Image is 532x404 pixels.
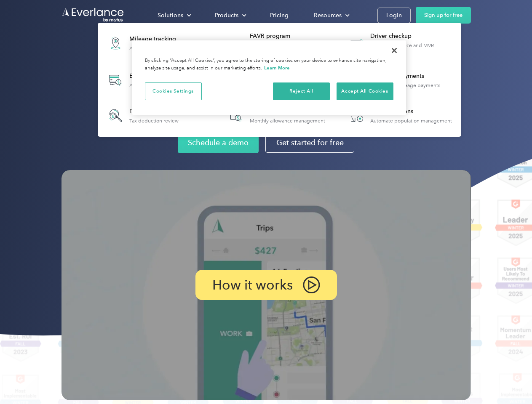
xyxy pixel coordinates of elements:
button: Close [385,41,404,60]
a: Sign up for free [416,7,471,24]
a: Get started for free [265,133,354,153]
button: Accept All Cookies [337,82,393,100]
div: Tax deduction review [129,118,179,124]
a: More information about your privacy, opens in a new tab [264,65,290,71]
a: Expense trackingAutomatic transaction logs [102,65,194,96]
input: Submit [62,50,104,68]
p: How it works [212,280,293,290]
a: Driver checkupLicense, insurance and MVR verification [343,28,457,58]
a: HR IntegrationsAutomate population management [343,102,456,129]
a: Deduction finderTax deduction review [102,102,183,129]
div: Deduction finder [129,107,179,116]
div: Pricing [270,10,289,21]
div: Monthly allowance management [250,118,325,124]
div: Solutions [158,10,183,21]
div: Mileage tracking [129,35,184,43]
div: Cookie banner [132,40,406,115]
div: Automatic mileage logs [129,45,184,51]
a: Mileage trackingAutomatic mileage logs [102,28,188,58]
div: Automate population management [370,118,452,124]
button: Reject All [273,82,330,100]
div: Automatic transaction logs [129,82,190,88]
a: Login [377,8,411,23]
a: Schedule a demo [178,132,259,153]
a: FAVR programFixed & Variable Rate reimbursement design & management [222,28,337,58]
div: Products [215,10,238,21]
a: Go to homepage [61,7,125,23]
div: Products [206,8,253,23]
a: Pricing [262,8,297,23]
div: Privacy [132,40,406,115]
div: Resources [305,8,356,23]
div: Expense tracking [129,72,190,80]
div: FAVR program [250,32,336,40]
div: Login [386,10,402,21]
div: License, insurance and MVR verification [370,43,457,54]
div: Resources [314,10,342,21]
div: Driver checkup [370,32,457,40]
button: Cookies Settings [145,82,202,100]
div: HR Integrations [370,107,452,116]
a: Accountable planMonthly allowance management [222,102,329,129]
div: Solutions [149,8,198,23]
nav: Products [98,23,461,137]
div: By clicking “Accept All Cookies”, you agree to the storing of cookies on your device to enhance s... [145,57,393,72]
